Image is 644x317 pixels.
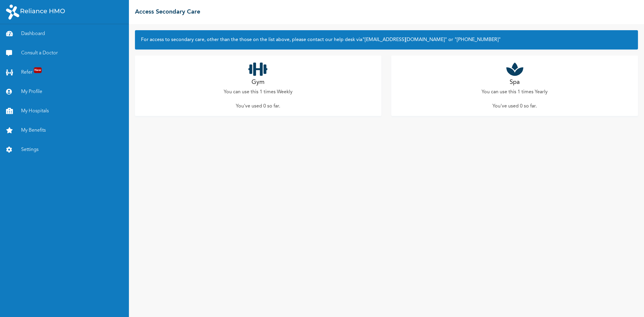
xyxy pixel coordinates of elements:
h2: Access Secondary Care [135,8,200,17]
h2: For access to secondary care, other than the those on the list above, please contact our help des... [141,36,632,43]
h2: Gym [252,78,264,87]
img: RelianceHMO's Logo [6,5,65,20]
p: You can use this 1 times Weekly [224,88,293,96]
p: You can use this 1 times Yearly [482,88,548,96]
p: You've used 0 so far . [492,103,537,110]
a: "[EMAIL_ADDRESS][DOMAIN_NAME]" [362,37,447,42]
p: You've used 0 so far . [236,103,280,110]
span: New [34,67,42,73]
h2: Spa [510,78,520,87]
a: "[PHONE_NUMBER]" [453,37,501,42]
